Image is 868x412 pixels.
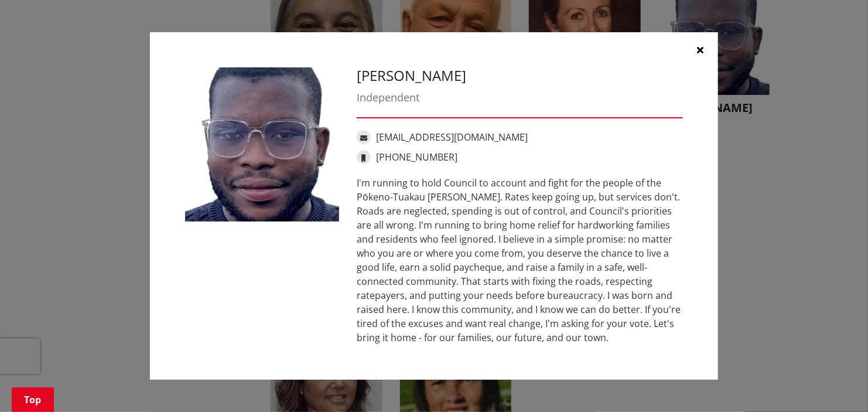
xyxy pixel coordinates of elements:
[376,151,457,164] a: [PHONE_NUMBER]
[357,176,683,345] div: I'm running to hold Council to account and fight for the people of the Pōkeno-Tuakau [PERSON_NAME...
[12,387,54,412] a: Top
[357,90,683,105] div: Independent
[376,131,528,144] a: [EMAIL_ADDRESS][DOMAIN_NAME]
[814,363,856,405] iframe: Messenger Launcher
[357,67,683,84] h3: [PERSON_NAME]
[185,67,339,222] img: WO-W-TP__RODRIGUES_F__FYycs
